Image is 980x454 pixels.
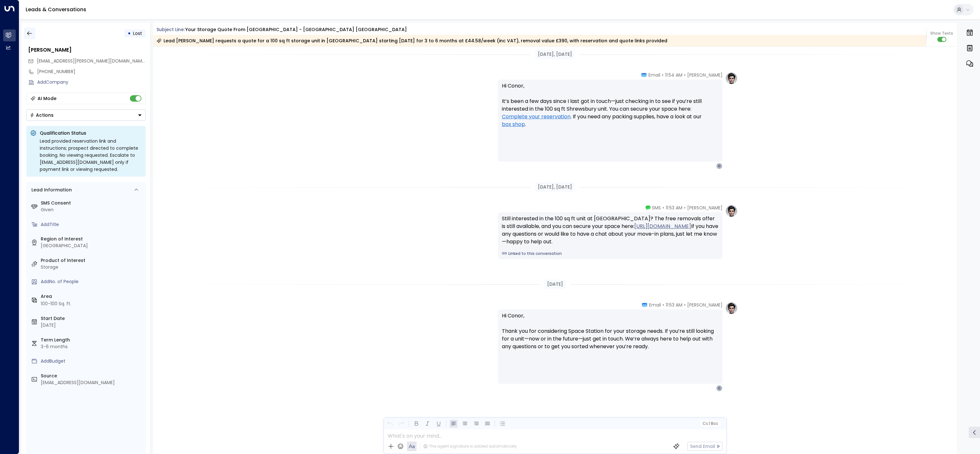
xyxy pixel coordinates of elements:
[709,421,710,426] span: |
[648,72,660,78] span: Email
[37,68,146,75] div: [PHONE_NUMBER]
[41,236,143,242] label: Region of Interest
[185,26,407,33] div: Your storage quote from [GEOGRAPHIC_DATA] - [GEOGRAPHIC_DATA] [GEOGRAPHIC_DATA]
[702,421,718,426] span: Cc Bcc
[28,46,146,54] div: [PERSON_NAME]
[41,278,143,285] div: AddNo. of People
[37,58,146,64] span: [EMAIL_ADDRESS][PERSON_NAME][DOMAIN_NAME]
[700,421,720,427] button: Cc|Bcc
[30,112,54,118] div: Actions
[41,293,143,300] label: Area
[156,38,667,44] div: Lead [PERSON_NAME] requests a quote for a 100 sq ft storage unit in [GEOGRAPHIC_DATA] starting [D...
[128,28,131,39] div: •
[26,6,86,13] a: Leads & Conversations
[41,300,71,307] div: 100-100 Sq. ft.
[652,205,661,211] span: SMS
[687,72,722,78] span: [PERSON_NAME]
[502,251,719,256] a: Linked to this conversation
[684,72,686,78] span: •
[535,182,575,192] div: [DATE], [DATE]
[41,337,143,343] label: Term Length
[41,264,143,271] div: Storage
[634,223,691,230] a: [URL][DOMAIN_NAME]
[26,109,146,121] button: Actions
[502,113,570,121] a: Complete your reservation
[41,242,143,249] div: [GEOGRAPHIC_DATA]
[133,30,142,37] span: Lost
[716,385,722,391] div: C
[423,443,517,449] div: The agent signature is added automatically
[156,26,185,33] span: Subject Line:
[397,420,405,428] button: Redo
[663,302,664,308] span: •
[41,358,143,365] div: AddBudget
[666,302,682,308] span: 11:53 AM
[37,58,146,64] span: conor.tuite@googlemail.com
[725,302,738,315] img: profile-logo.png
[725,72,738,85] img: profile-logo.png
[41,206,143,213] div: Given
[40,138,142,173] div: Lead provided reservation link and instructions; prospect directed to complete booking. No viewin...
[41,221,143,228] div: AddTitle
[502,121,525,128] a: box shop
[38,95,56,102] div: AI Mode
[687,302,722,308] span: [PERSON_NAME]
[41,257,143,264] label: Product of Interest
[649,302,661,308] span: Email
[930,30,953,36] span: Show Texts
[26,109,146,121] div: Button group with a nested menu
[684,302,686,308] span: •
[37,79,146,86] div: AddCompany
[662,72,663,78] span: •
[41,315,143,322] label: Start Date
[663,205,664,211] span: •
[725,205,738,217] img: profile-logo.png
[502,312,719,358] p: Hi Conor, Thank you for considering Space Station for your storage needs. If you’re still looking...
[545,280,566,289] div: [DATE]
[41,379,143,386] div: [EMAIL_ADDRESS][DOMAIN_NAME]
[666,205,682,211] span: 11:53 AM
[665,72,682,78] span: 11:54 AM
[502,215,719,246] div: Still interested in the 100 sq ft unit at [GEOGRAPHIC_DATA]? The free removals offer is still ava...
[386,420,394,428] button: Undo
[716,163,722,169] div: C
[40,130,142,136] p: Qualification Status
[41,200,143,206] label: SMS Consent
[535,50,575,59] div: [DATE], [DATE]
[502,82,719,136] p: Hi Conor, It’s been a few days since I last got in touch—just checking in to see if you’re still ...
[29,187,72,193] div: Lead Information
[41,373,143,379] label: Source
[687,205,722,211] span: [PERSON_NAME]
[41,322,143,329] div: [DATE]
[684,205,686,211] span: •
[41,343,143,350] div: 3-6 months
